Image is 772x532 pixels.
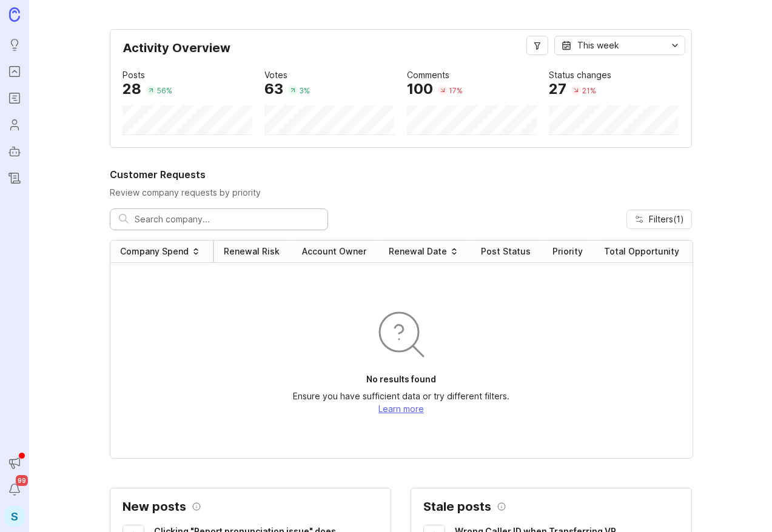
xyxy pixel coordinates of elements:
[481,245,531,258] div: Post Status
[302,245,366,258] div: Account Owner
[293,390,509,402] p: Ensure you have sufficient data or try different filters.
[378,404,424,414] a: Learn more
[604,245,679,258] div: Total Opportunity
[582,85,596,96] div: 21 %
[389,245,447,258] div: Renewal Date
[123,82,141,96] div: 28
[549,68,611,82] div: Status changes
[673,214,684,224] span: ( 1 )
[549,82,566,96] div: 27
[649,213,684,225] span: Filters
[123,68,145,82] div: Posts
[299,85,310,96] div: 3 %
[110,187,692,199] p: Review company requests by priority
[4,452,25,474] button: Announcements
[407,82,433,96] div: 100
[123,500,186,513] h2: New posts
[665,41,685,50] svg: toggle icon
[423,500,491,513] h2: Stale posts
[110,167,692,182] h2: Customer Requests
[372,305,431,364] img: svg+xml;base64,PHN2ZyB3aWR0aD0iOTYiIGhlaWdodD0iOTYiIGZpbGw9Im5vbmUiIHhtbG5zPSJodHRwOi8vd3d3LnczLm...
[366,373,436,385] p: No results found
[123,42,679,64] div: Activity Overview
[626,210,692,229] button: Filters(1)
[4,87,25,109] a: Roadmaps
[577,39,619,52] div: This week
[4,479,25,500] button: Notifications
[224,245,280,258] div: Renewal Risk
[552,245,583,258] div: Priority
[120,245,189,258] div: Company Spend
[157,85,172,96] div: 56 %
[4,505,25,527] button: S
[4,61,25,82] a: Portal
[135,213,319,226] input: Search company...
[4,167,25,189] a: Changelog
[4,114,25,136] a: Users
[4,34,25,56] a: Ideas
[264,68,287,82] div: Votes
[9,7,20,21] img: Canny Home
[16,475,28,486] span: 99
[407,68,449,82] div: Comments
[4,141,25,162] a: Autopilot
[449,85,463,96] div: 17 %
[264,82,283,96] div: 63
